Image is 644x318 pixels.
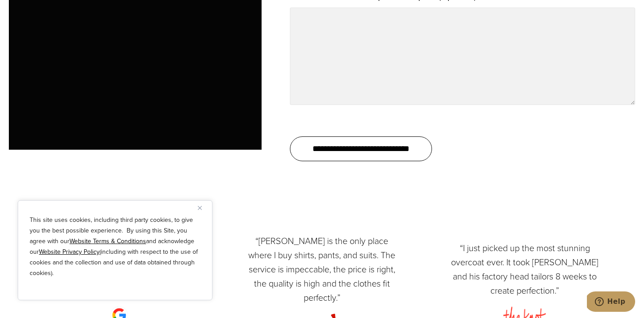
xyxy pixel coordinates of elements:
a: Website Terms & Conditions [69,237,146,246]
a: Website Privacy Policy [39,247,100,256]
p: This site uses cookies, including third party cookies, to give you the best possible experience. ... [30,215,201,279]
button: Close [198,202,208,213]
img: Close [198,206,202,210]
iframe: Opens a widget where you can chat to one of our agents [587,291,635,314]
p: “I just picked up the most stunning overcoat ever. It took [PERSON_NAME] and his factory head tai... [447,241,602,298]
p: “[PERSON_NAME] is the only place where I buy shirts, pants, and suits. The service is impeccable,... [244,234,399,305]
